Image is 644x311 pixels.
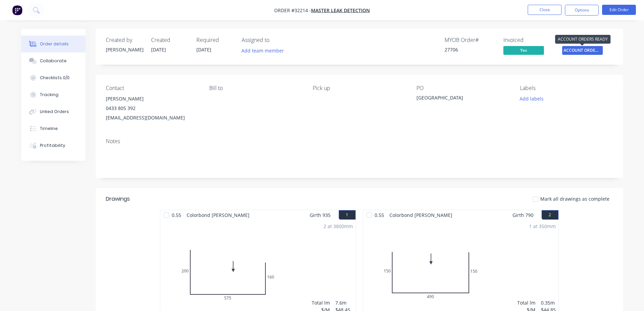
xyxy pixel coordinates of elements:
div: Checklists 0/0 [40,75,70,81]
div: Profitability [40,142,65,149]
div: Contact [106,85,198,91]
div: Order details [40,41,69,47]
button: Linked Orders [21,103,86,120]
div: PO [416,85,509,91]
div: Total lm [517,299,535,306]
div: 27706 [445,46,495,53]
div: [PERSON_NAME]0433 805 392[EMAIL_ADDRESS][DOMAIN_NAME] [106,94,198,123]
span: Colorbond [PERSON_NAME] [184,210,252,220]
div: Pick up [313,85,405,91]
button: Checklists 0/0 [21,69,86,86]
button: Timeline [21,120,86,137]
button: Order details [21,36,86,52]
span: ACCOUNT ORDERS ... [562,46,603,54]
div: Assigned to [242,37,309,43]
div: 1 at 350mm [529,223,556,230]
div: Tracking [40,92,58,98]
div: Required [196,37,234,43]
span: Order #32214 - [274,7,311,14]
span: Girth 935 [310,210,331,220]
div: Total lm [312,299,330,306]
div: Notes [106,138,613,145]
button: Profitability [21,137,86,154]
a: MASTER LEAK DETECTION [311,7,370,14]
button: Edit Order [602,5,636,15]
div: Linked Orders [40,109,69,115]
span: 0.55 [169,210,184,220]
div: [PERSON_NAME] [106,46,143,53]
div: Timeline [40,126,58,132]
span: Yes [503,46,544,54]
button: Close [528,5,562,15]
img: Factory [12,5,22,15]
div: [GEOGRAPHIC_DATA] [416,94,501,104]
div: Invoiced [503,37,554,43]
button: Tracking [21,86,86,103]
span: 0.55 [372,210,387,220]
div: 7.6m [335,299,353,306]
div: MYOB Order # [445,37,495,43]
span: [DATE] [196,46,211,53]
span: Girth 790 [512,210,533,220]
button: Add labels [516,94,547,103]
button: Add team member [242,46,288,55]
div: [PERSON_NAME] [106,94,198,104]
div: 2 at 3800mm [324,223,353,230]
button: 2 [542,210,558,220]
div: Collaborate [40,58,67,64]
span: [DATE] [151,46,166,53]
div: Created [151,37,188,43]
span: Mark all drawings as complete [540,195,610,202]
div: 0.35m [541,299,556,306]
button: Options [565,5,599,16]
div: ACCOUNT ORDERS READY [555,35,611,44]
button: ACCOUNT ORDERS ... [562,46,603,56]
div: Created by [106,37,143,43]
button: 1 [339,210,356,220]
button: Collaborate [21,52,86,69]
div: Drawings [106,195,130,203]
button: Add team member [238,46,287,55]
div: Labels [520,85,613,91]
div: [EMAIL_ADDRESS][DOMAIN_NAME] [106,113,198,123]
div: Bill to [209,85,302,91]
div: 0433 805 392 [106,104,198,113]
span: Colorbond [PERSON_NAME] [387,210,455,220]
